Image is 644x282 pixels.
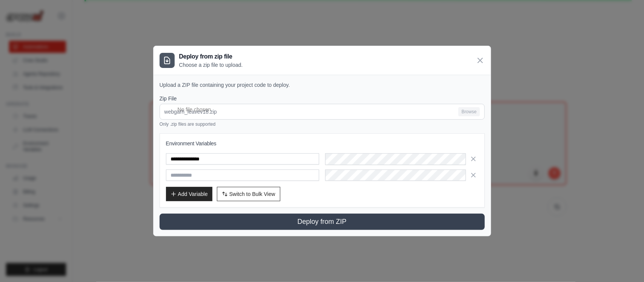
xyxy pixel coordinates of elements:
p: Upload a ZIP file containing your project code to deploy. [160,81,485,89]
h3: Environment Variables [166,140,478,147]
button: Deploy from ZIP [160,214,485,230]
input: webgarh_leavev18.zip Browse [160,104,485,120]
p: Choose a zip file to upload. [179,61,243,69]
h3: Deploy from zip file [179,52,243,61]
span: Switch to Bulk View [229,190,275,198]
p: Only .zip files are supported [160,121,485,127]
label: Zip File [160,95,485,102]
button: Switch to Bulk View [217,187,280,201]
button: Add Variable [166,187,212,201]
